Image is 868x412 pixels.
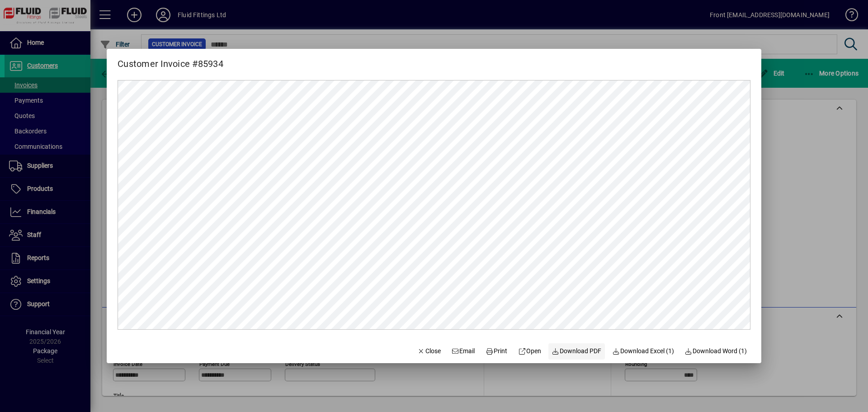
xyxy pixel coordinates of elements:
span: Download Word (1) [685,346,747,356]
button: Download Excel (1) [609,343,678,360]
span: Print [486,346,507,356]
h2: Customer Invoice #85934 [107,49,234,71]
span: Download PDF [552,346,602,356]
button: Download Word (1) [681,343,751,360]
a: Download PDF [548,343,605,360]
a: Open [514,343,545,360]
button: Email [448,343,479,360]
button: Close [414,343,444,360]
span: Open [518,346,541,356]
span: Download Excel (1) [612,346,674,356]
span: Email [452,346,475,356]
span: Close [417,346,441,356]
button: Print [482,343,511,360]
